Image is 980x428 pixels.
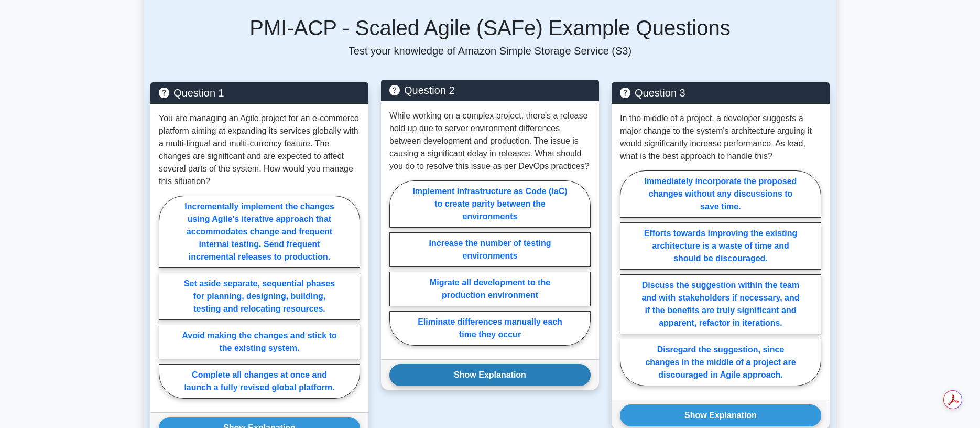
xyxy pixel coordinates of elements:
[159,364,360,399] label: Complete all changes at once and launch a fully revised global platform.
[159,196,360,268] label: Incrementally implement the changes using Agile's iterative approach that accommodates change and...
[620,339,821,386] label: Disregard the suggestion, since changes in the middle of a project are discouraged in Agile appro...
[620,87,821,99] h5: Question 3
[389,364,591,386] button: Show Explanation
[389,110,591,173] p: While working on a complex project, there's a release hold up due to server environment differenc...
[620,170,821,218] label: Immediately incorporate the proposed changes without any discussions to save time.
[389,180,591,228] label: Implement Infrastructure as Code (IaC) to create parity between the environments
[389,232,591,267] label: Increase the number of testing environments
[389,311,591,346] label: Eliminate differences manually each time they occur
[389,272,591,306] label: Migrate all development to the production environment
[159,87,360,99] h5: Question 1
[159,325,360,359] label: Avoid making the changes and stick to the existing system.
[159,273,360,320] label: Set aside separate, sequential phases for planning, designing, building, testing and relocating r...
[620,112,821,163] p: In the middle of a project, a developer suggests a major change to the system's architecture argu...
[620,222,821,270] label: Efforts towards improving the existing architecture is a waste of time and should be discouraged.
[150,45,830,57] p: Test your knowledge of Amazon Simple Storage Service (S3)
[159,112,360,188] p: You are managing an Agile project for an e-commerce platform aiming at expanding its services glo...
[389,84,591,97] h5: Question 2
[150,15,830,40] h5: PMI-ACP - Scaled Agile (SAFe) Example Questions
[620,404,821,426] button: Show Explanation
[620,274,821,334] label: Discuss the suggestion within the team and with stakeholders if necessary, and if the benefits ar...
